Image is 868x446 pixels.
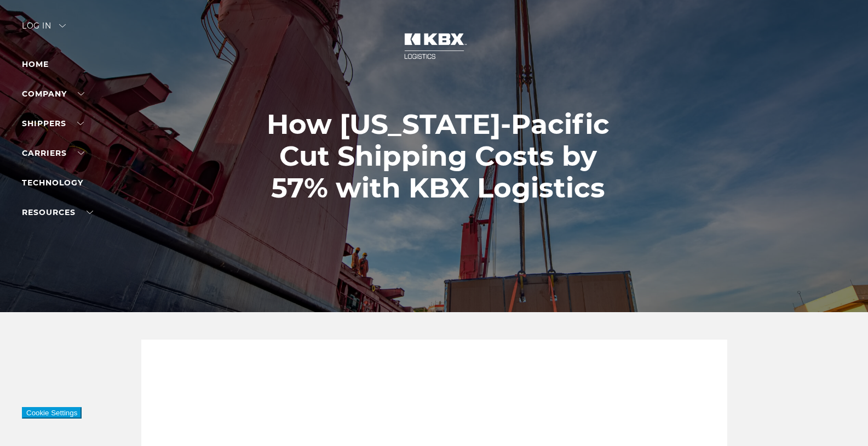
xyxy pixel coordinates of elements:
[22,407,82,419] button: Cookie Settings
[22,59,49,69] a: Home
[22,118,84,128] a: SHIPPERS
[393,22,475,70] img: kbx logo
[59,24,66,27] img: arrow
[22,148,84,158] a: Carriers
[22,207,93,217] a: RESOURCES
[248,109,629,204] h1: How [US_STATE]-Pacific Cut Shipping Costs by 57% with KBX Logistics
[22,89,84,99] a: Company
[22,178,83,188] a: Technology
[22,22,66,38] div: Log in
